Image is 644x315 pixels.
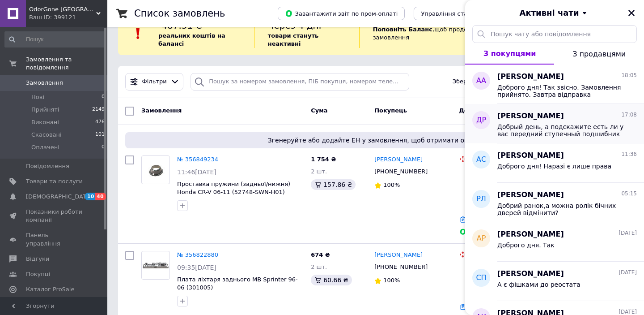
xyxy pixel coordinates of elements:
span: 2 шт. [311,168,327,175]
span: 10 [85,193,95,200]
span: Замовлення [26,79,63,87]
span: [PERSON_NAME] [497,190,564,200]
span: Замовлення та повідомлення [26,56,107,72]
span: Панель управління [26,231,83,247]
span: Скасовані [31,131,62,139]
span: Управління статусами [421,10,489,17]
span: 476 [95,118,105,126]
span: [DATE] [619,269,637,276]
button: РЛ[PERSON_NAME]05:15Добрий ранок,а можна ролік бічних дверей відмінити? [465,183,644,222]
span: [PERSON_NAME] [497,269,564,279]
span: Замовлення [141,107,182,114]
input: Пошук чату або повідомлення [472,25,637,43]
span: 0 [102,93,105,101]
span: 674 ₴ [311,251,330,258]
button: АА[PERSON_NAME]18:05Доброго дня! Так звісно. Замовлення прийнято. Завтра відправка [465,65,644,104]
span: Активні чати [519,7,579,19]
span: Збережені фільтри: [453,78,513,86]
span: З продавцями [572,50,626,58]
img: Фото товару [142,256,169,275]
span: Покупці [26,270,50,278]
a: Фото товару [141,155,170,184]
span: 05:15 [621,190,637,198]
span: 2149 [92,106,105,114]
button: АС[PERSON_NAME]11:36Доброго дня! Наразі є лише права [465,143,644,183]
button: Управління статусами [414,7,496,20]
span: АС [476,155,486,165]
span: А є фішками до реостата [497,281,580,288]
img: Фото товару [142,160,169,179]
span: [PHONE_NUMBER] [374,168,428,175]
div: , щоб продовжити отримувати замовлення [359,19,539,48]
b: реальних коштів на балансі [158,32,225,47]
span: Фільтри [142,78,167,86]
span: 2 шт. [311,263,327,270]
span: 100% [383,277,400,284]
a: Фото товару [141,251,170,280]
button: Завантажити звіт по пром-оплаті [278,7,405,20]
span: [PERSON_NAME] [497,72,564,82]
a: [PERSON_NAME] [374,155,423,164]
span: Доброго дня! Так звісно. Замовлення прийнято. Завтра відправка [497,84,624,98]
button: АР[PERSON_NAME][DATE]Доброго дня. Так [465,222,644,262]
a: № 356822880 [177,251,218,258]
div: 60.66 ₴ [311,275,352,285]
span: З покупцями [483,49,536,58]
span: 40 [95,193,106,200]
input: Пошук [4,31,106,47]
span: ДР [476,115,486,125]
span: Товари та послуги [26,177,83,186]
span: СП [476,273,486,283]
span: Доставка та оплата [459,107,525,114]
span: Показники роботи компанії [26,208,83,224]
span: Виконані [31,118,59,126]
a: Проставка пружини (задньої/нижня) Honda CR-V 06-11 (52748-SWN-H01) [177,181,290,196]
button: Активні чати [490,7,619,19]
span: 0 [102,143,105,151]
span: [DEMOGRAPHIC_DATA] [26,193,92,201]
span: Добрий ранок,а можна ролік бічних дверей відмінити? [497,202,624,216]
div: 157.86 ₴ [311,179,356,190]
span: [PHONE_NUMBER] [374,263,428,270]
span: 17:08 [621,111,637,119]
span: [PERSON_NAME] [497,151,564,161]
span: Покупець [374,107,407,114]
button: Закрити [626,8,637,18]
b: товари стануть неактивні [268,32,319,47]
a: [PERSON_NAME] [374,251,423,259]
button: З продавцями [554,43,644,65]
span: 101 [95,131,105,139]
span: 100% [383,181,400,188]
span: 11:36 [621,151,637,158]
button: З покупцями [465,43,554,65]
button: СП[PERSON_NAME][DATE]А є фішками до реостата [465,262,644,301]
span: 11:46[DATE] [177,168,216,176]
span: [DATE] [619,229,637,237]
span: OdorGone Ukraine [29,5,96,13]
span: Нові [31,93,44,101]
a: № 356849234 [177,156,218,163]
span: АА [476,76,486,86]
span: [PERSON_NAME] [497,229,564,240]
span: Доброго дня! Наразі є лише права [497,163,611,170]
span: 18:05 [621,72,637,79]
button: ДР[PERSON_NAME]17:08Добрый день, а подскажите есть ли у вас передний ступечный подшибник на форд ... [465,104,644,143]
span: Добрый день, а подскажите есть ли у вас передний ступечный подшибник на форд курьера 93 года? [497,123,624,138]
span: 09:35[DATE] [177,264,216,271]
span: Завантажити звіт по пром-оплаті [285,9,398,17]
span: Каталог ProSale [26,285,74,293]
span: [PERSON_NAME] [497,111,564,121]
div: Ваш ID: 399121 [29,13,107,22]
input: Пошук за номером замовлення, ПІБ покупця, номером телефону, Email, номером накладної [191,73,409,91]
span: 1 754 ₴ [311,156,336,163]
span: Оплачені [31,143,59,151]
span: Повідомлення [26,162,69,170]
span: Cума [311,107,327,114]
a: Плата ліхтаря заднього MB Sprinter 96-06 (301005) [177,276,298,291]
span: Згенеруйте або додайте ЕН у замовлення, щоб отримати оплату [129,136,623,145]
img: :exclamation: [131,27,145,40]
span: Прийняті [31,106,59,114]
h1: Список замовлень [134,8,225,19]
